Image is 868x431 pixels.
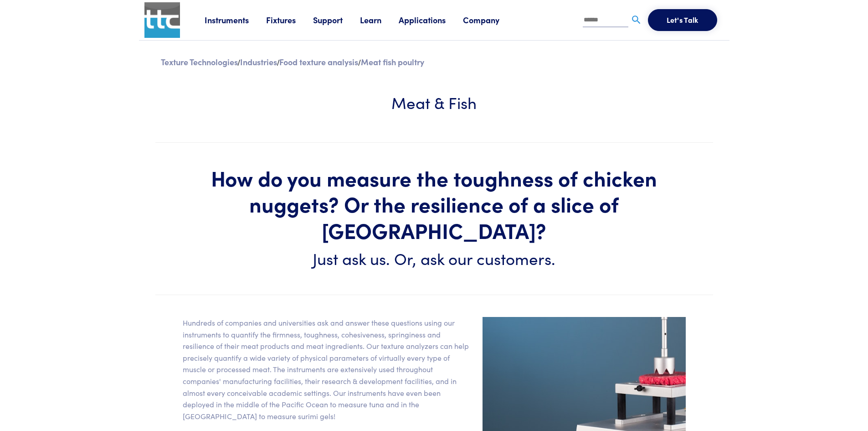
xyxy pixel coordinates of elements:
a: Applications [399,14,463,26]
h3: Meat & Fish [183,91,686,113]
a: Learn [360,14,399,26]
h3: Just ask us. Or, ask our customers. [183,247,686,269]
a: Food texture analysis [279,56,358,68]
a: Company [463,14,517,26]
p: Meat fish poultry [361,56,424,68]
img: ttc_logo_1x1_v1.0.png [144,2,180,38]
a: Texture Technologies [161,56,238,68]
div: / / / [155,55,713,69]
a: Support [313,14,360,26]
h1: How do you measure the toughness of chicken nuggets? Or the resilience of a slice of [GEOGRAPHIC_... [183,165,686,244]
a: Instruments [205,14,266,26]
button: Let's Talk [648,9,717,31]
a: Fixtures [266,14,313,26]
p: Hundreds of companies and universities ask and answer these questions using our instruments to qu... [183,317,472,422]
a: Industries [240,56,277,68]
